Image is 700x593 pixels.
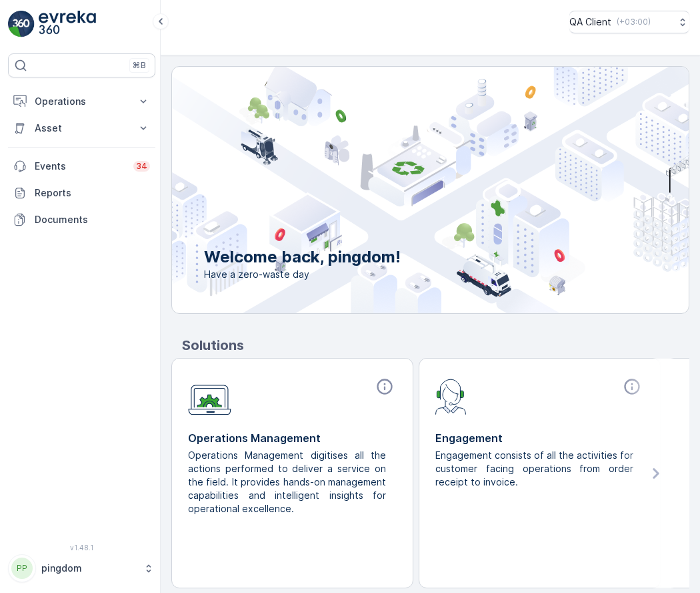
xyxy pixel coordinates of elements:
button: PPpingdom [8,554,155,582]
a: Documents [8,206,155,233]
p: Operations Management [188,430,397,446]
p: ( +03:00 ) [617,17,651,27]
img: logo_light-DOdMpM7g.png [39,11,96,37]
span: Have a zero-waste day [204,268,401,281]
img: module-icon [435,377,467,415]
p: Asset [35,122,129,135]
p: Events [35,160,125,173]
img: logo [8,11,35,37]
p: Engagement consists of all the activities for customer facing operations from order receipt to in... [435,449,633,489]
p: Operations [35,95,129,108]
div: PP [11,558,33,579]
a: Events34 [8,153,155,180]
p: Operations Management digitises all the actions performed to deliver a service on the field. It p... [188,449,386,516]
img: module-icon [188,377,231,415]
button: Operations [8,88,155,115]
p: QA Client [569,15,611,29]
p: Documents [35,213,150,226]
p: pingdom [41,562,137,575]
p: 34 [136,161,147,172]
p: Engagement [435,430,644,446]
p: ⌘B [133,60,146,71]
p: Welcome back, pingdom! [204,246,401,268]
button: QA Client(+03:00) [569,11,689,33]
span: v 1.48.1 [8,544,155,552]
a: Reports [8,180,155,206]
p: Reports [35,186,150,200]
img: city illustration [112,67,689,313]
p: Solutions [182,335,689,355]
button: Asset [8,115,155,142]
